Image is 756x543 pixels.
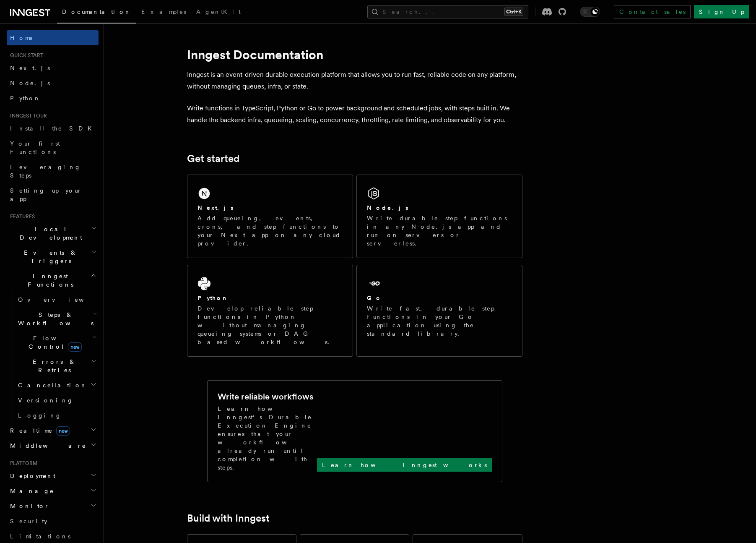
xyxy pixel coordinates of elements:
[15,331,99,354] button: Flow Controlnew
[504,8,523,16] kbd: Ctrl+K
[7,76,99,91] a: Node.js
[7,248,91,265] span: Events & Triggers
[7,245,99,269] button: Events & Triggers
[62,8,131,15] span: Documentation
[7,499,99,514] button: Monitor
[317,458,492,472] a: Learn how Inngest works
[7,292,99,423] div: Inngest Functions
[218,391,313,402] h2: Write reliable workflows
[7,472,55,480] span: Deployment
[10,95,41,102] span: Python
[197,294,229,302] h2: Python
[57,3,136,23] a: Documentation
[7,269,99,292] button: Inngest Functions
[191,3,246,23] a: AgentKit
[10,80,50,86] span: Node.js
[7,91,99,106] a: Python
[7,441,86,450] span: Middleware
[187,265,353,357] a: PythonDevelop reliable step functions in Python without managing queueing systems or DAG based wo...
[7,272,91,289] span: Inngest Functions
[187,512,270,524] a: Build with Inngest
[10,164,81,179] span: Leveraging Steps
[367,304,512,338] p: Write fast, durable step functions in your Go application using the standard library.
[141,8,186,15] span: Examples
[10,518,47,525] span: Security
[7,483,99,499] button: Manage
[694,5,749,18] a: Sign Up
[367,204,408,212] h2: Node.js
[18,412,62,419] span: Logging
[367,294,382,302] h2: Go
[197,304,343,346] p: Develop reliable step functions in Python without managing queueing systems or DAG based workflows.
[15,311,94,327] span: Steps & Workflows
[15,381,87,389] span: Cancellation
[10,34,34,42] span: Home
[7,460,38,467] span: Platform
[7,222,99,245] button: Local Development
[580,7,600,17] button: Toggle dark mode
[7,502,49,510] span: Monitor
[7,438,99,453] button: Middleware
[7,30,99,45] a: Home
[367,214,512,248] p: Write durable step functions in any Node.js app and run on servers or serverless.
[187,153,239,164] a: Get started
[15,378,99,393] button: Cancellation
[10,125,97,132] span: Install the SDK
[367,5,528,18] button: Search...Ctrl+K
[218,405,317,472] p: Learn how Inngest's Durable Execution Engine ensures that your workflow already run until complet...
[187,47,522,62] h1: Inngest Documentation
[187,69,522,92] p: Inngest is an event-driven durable execution platform that allows you to run fast, reliable code ...
[15,334,92,351] span: Flow Control
[356,265,522,357] a: GoWrite fast, durable step functions in your Go application using the standard library.
[197,204,234,212] h2: Next.js
[136,3,191,23] a: Examples
[196,8,241,15] span: AgentKit
[7,52,43,59] span: Quick start
[15,354,99,378] button: Errors & Retries
[10,187,82,202] span: Setting up your app
[7,121,99,136] a: Install the SDK
[68,342,82,352] span: new
[7,514,99,529] a: Security
[7,136,99,159] a: Your first Functions
[18,397,73,404] span: Versioning
[7,112,47,119] span: Inngest tour
[322,461,487,469] p: Learn how Inngest works
[7,423,99,438] button: Realtimenew
[7,60,99,76] a: Next.js
[10,65,50,71] span: Next.js
[7,426,70,435] span: Realtime
[15,393,99,408] a: Versioning
[10,140,60,155] span: Your first Functions
[7,159,99,183] a: Leveraging Steps
[10,533,70,540] span: Limitations
[15,408,99,423] a: Logging
[187,175,353,258] a: Next.jsAdd queueing, events, crons, and step functions to your Next app on any cloud provider.
[56,426,70,436] span: new
[15,292,99,307] a: Overview
[15,358,91,374] span: Errors & Retries
[7,225,91,242] span: Local Development
[7,468,99,483] button: Deployment
[614,5,691,18] a: Contact sales
[7,213,35,220] span: Features
[356,175,522,258] a: Node.jsWrite durable step functions in any Node.js app and run on servers or serverless.
[187,102,522,126] p: Write functions in TypeScript, Python or Go to power background and scheduled jobs, with steps bu...
[7,183,99,206] a: Setting up your app
[7,487,54,495] span: Manage
[15,307,99,331] button: Steps & Workflows
[197,214,343,248] p: Add queueing, events, crons, and step functions to your Next app on any cloud provider.
[18,296,104,303] span: Overview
